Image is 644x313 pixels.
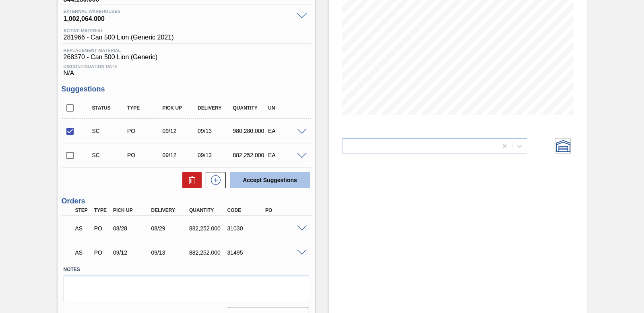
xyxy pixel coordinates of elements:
div: 31495 [225,249,267,256]
div: 08/29/2025 [149,225,191,232]
span: 268370 - Can 500 Lion (Generic) [64,54,309,61]
div: 09/13/2025 [196,152,234,158]
div: Suggestion Created [90,128,129,134]
div: Purchase order [125,152,164,158]
div: Quantity [187,207,229,213]
div: Delivery [196,105,234,111]
div: 08/28/2025 [111,225,153,232]
h3: Suggestions [62,85,311,93]
div: Purchase order [92,249,111,256]
div: Waiting for PO SAP [73,244,93,261]
div: 31030 [225,225,267,232]
span: 281966 - Can 500 Lion (Generic 2021) [64,34,174,41]
div: PO [263,207,305,213]
div: 980,280.000 [231,128,270,134]
div: Suggestion Created [90,152,129,158]
div: Pick up [111,207,153,213]
div: Purchase order [125,128,164,134]
div: 09/12/2025 [161,128,199,134]
span: 1,002,064.000 [64,14,293,22]
div: Delivery [149,207,191,213]
div: Delete Suggestions [178,172,202,188]
span: Replacement Material [64,48,309,53]
div: UN [266,105,305,111]
span: External warehouses [64,9,293,14]
label: Notes [64,264,309,276]
p: AS [75,225,91,232]
div: Type [92,207,111,213]
div: Step [73,207,93,213]
button: Accept Suggestions [230,172,310,188]
div: New suggestion [202,172,226,188]
div: EA [266,128,305,134]
span: Active Material [64,28,174,33]
div: Status [90,105,129,111]
div: 882,252.000 [187,249,229,256]
div: Type [125,105,164,111]
p: AS [75,249,91,256]
div: Pick up [161,105,199,111]
h3: Orders [62,197,311,205]
div: 882,252.000 [231,152,270,158]
div: Purchase order [92,225,111,232]
div: EA [266,152,305,158]
div: 09/13/2025 [149,249,191,256]
div: 882,252.000 [187,225,229,232]
div: Waiting for PO SAP [73,220,93,237]
div: Quantity [231,105,270,111]
div: Accept Suggestions [226,171,311,189]
div: 09/12/2025 [161,152,199,158]
span: Discontinuation Date [64,64,309,69]
div: N/A [62,61,311,77]
div: 09/13/2025 [196,128,234,134]
div: Code [225,207,267,213]
div: 09/12/2025 [111,249,153,256]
